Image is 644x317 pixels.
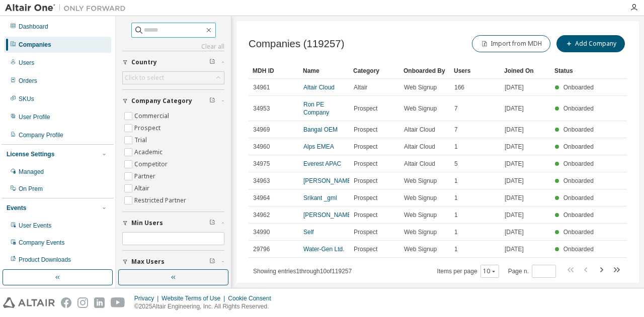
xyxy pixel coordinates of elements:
span: Onboarded [563,177,594,184]
div: SKUs [19,95,34,103]
div: MDH ID [253,63,295,79]
a: Self [303,229,314,236]
span: Altair Cloud [404,160,435,168]
div: Name [303,63,345,79]
span: Clear filter [209,58,215,66]
span: 1 [454,143,458,151]
a: Alps EMEA [303,143,334,150]
div: Joined On [504,63,546,79]
button: Company Category [122,90,224,112]
span: Onboarded [563,143,594,150]
label: Competitor [134,158,170,170]
div: Users [19,59,34,67]
button: Min Users [122,212,224,234]
label: Restricted Partner [134,194,188,206]
span: Web Signup [404,177,437,185]
div: Product Downloads [19,256,71,264]
a: Water-Gen Ltd. [303,246,345,253]
div: License Settings [7,150,54,158]
button: Max Users [122,251,224,273]
span: Prospect [354,194,377,202]
span: Showing entries 1 through 10 of 119257 [253,268,352,275]
span: 34960 [253,143,270,151]
label: Altair [134,182,151,194]
div: Events [7,204,26,212]
div: Orders [19,77,37,85]
span: [DATE] [505,126,524,134]
span: Country [131,58,157,66]
div: Managed [19,168,44,176]
span: 7 [454,104,458,113]
span: Companies (119257) [249,38,344,50]
span: Web Signup [404,83,437,91]
span: 34975 [253,160,270,168]
span: [DATE] [505,143,524,151]
div: Click to select [125,74,164,82]
span: Web Signup [404,211,437,219]
img: altair_logo.svg [3,297,55,308]
label: Trial [134,134,149,146]
div: Onboarded By [404,63,446,79]
span: [DATE] [505,104,524,113]
div: Click to select [123,72,224,84]
a: Bangal OEM [303,126,338,133]
span: Clear filter [209,97,215,105]
a: [PERSON_NAME] [303,177,353,184]
div: Privacy [134,294,162,302]
span: Items per page [437,265,499,278]
button: Add Company [556,35,625,52]
label: Partner [134,170,157,182]
span: Onboarded [563,246,594,253]
button: 10 [483,267,497,275]
div: Website Terms of Use [162,294,228,302]
img: facebook.svg [61,297,71,308]
span: Prospect [354,245,377,253]
span: Onboarded [563,84,594,91]
span: [DATE] [505,211,524,219]
img: Altair One [5,3,131,13]
a: Ron PE Company [303,101,329,116]
span: [DATE] [505,177,524,185]
img: linkedin.svg [94,297,105,308]
a: Altair Cloud [303,84,335,91]
span: Prospect [354,143,377,151]
a: Srikant _gml [303,194,337,201]
a: [PERSON_NAME] [303,212,353,219]
div: User Events [19,222,51,230]
span: 7 [454,126,458,134]
span: Altair [354,83,367,91]
label: Academic [134,146,165,158]
span: 34964 [253,194,270,202]
span: Web Signup [404,194,437,202]
span: Prospect [354,177,377,185]
span: Prospect [354,211,377,219]
span: Web Signup [404,104,437,113]
button: Import from MDH [472,35,550,52]
span: 1 [454,211,458,219]
span: Page n. [508,265,556,278]
span: Onboarded [563,160,594,167]
span: Onboarded [563,229,594,236]
span: Prospect [354,104,377,113]
span: Min Users [131,219,163,227]
span: 34963 [253,177,270,185]
a: Clear all [122,43,224,51]
button: Country [122,51,224,73]
span: Onboarded [563,105,594,112]
span: [DATE] [505,228,524,236]
span: 1 [454,194,458,202]
a: Everest APAC [303,160,341,167]
span: Altair Cloud [404,126,435,134]
div: Cookie Consent [228,294,277,302]
span: Onboarded [563,212,594,219]
span: Web Signup [404,228,437,236]
span: Web Signup [404,245,437,253]
span: Max Users [131,258,165,266]
div: Users [454,63,496,79]
label: Commercial [134,110,171,122]
span: Altair Cloud [404,143,435,151]
label: Prospect [134,122,163,134]
div: Category [353,63,395,79]
div: Dashboard [19,23,48,31]
p: © 2025 Altair Engineering, Inc. All Rights Reserved. [134,302,277,311]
